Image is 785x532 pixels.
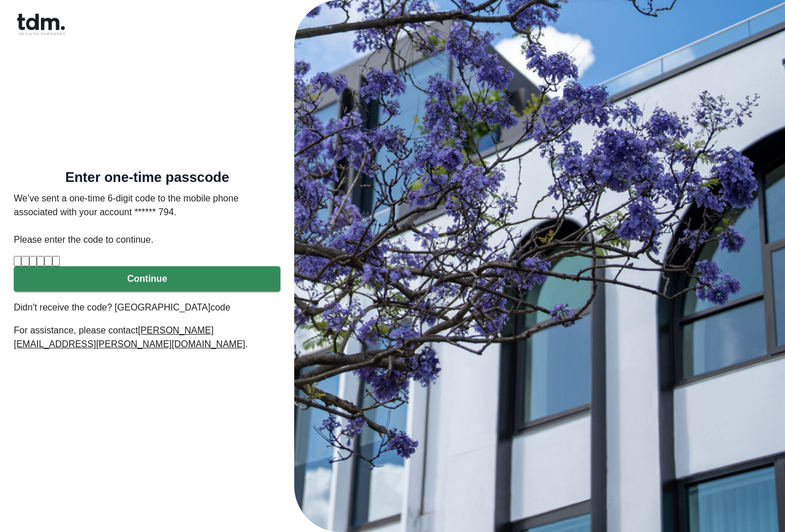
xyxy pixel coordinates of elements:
[210,302,230,312] a: code
[14,266,280,292] button: Continue
[14,324,280,351] p: For assistance, please contact .
[14,301,280,314] p: Didn't receive the code? [GEOGRAPHIC_DATA]
[21,256,29,266] input: Digit 2
[52,256,60,266] input: Digit 6
[44,256,52,266] input: Digit 5
[14,256,21,266] input: Please enter verification code. Digit 1
[14,172,280,183] h5: Enter one-time passcode
[29,256,37,266] input: Digit 3
[14,192,280,247] p: We’ve sent a one-time 6-digit code to the mobile phone associated with your account ****** 794. P...
[37,256,44,266] input: Digit 4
